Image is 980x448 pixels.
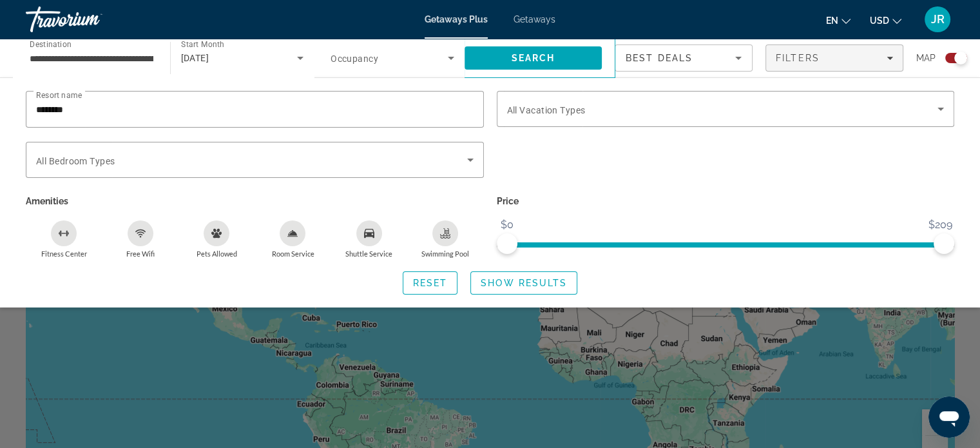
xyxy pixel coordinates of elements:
[421,249,469,258] span: Swimming Pool
[931,13,945,26] span: JR
[921,6,954,33] button: User Menu
[413,278,448,288] span: Reset
[497,192,955,210] p: Price
[26,3,155,36] a: Travorium
[41,249,87,258] span: Fitness Center
[514,14,555,24] a: Getaways
[626,50,742,66] mat-select: Sort by
[916,49,936,67] span: Map
[126,249,155,258] span: Free Wifi
[481,278,567,288] span: Show Results
[470,271,577,295] button: Show Results
[403,271,458,295] button: Reset
[497,242,955,245] ngx-slider: ngx-slider
[345,249,392,258] span: Shuttle Service
[776,53,820,63] span: Filters
[181,53,209,63] span: [DATE]
[36,156,115,166] span: All Bedroom Types
[507,105,586,115] span: All Vacation Types
[331,54,378,64] span: Occupancy
[511,53,555,63] span: Search
[30,39,72,48] span: Destination
[928,396,970,438] iframe: Button to launch messaging window
[178,220,255,258] button: Pets Allowed
[30,51,153,66] input: Select destination
[934,233,954,254] span: ngx-slider-max
[197,249,237,258] span: Pets Allowed
[425,14,488,24] a: Getaways Plus
[271,249,314,258] span: Room Service
[870,15,889,26] span: USD
[826,15,838,26] span: en
[499,215,515,235] span: $0
[331,220,407,258] button: Shuttle Service
[255,220,331,258] button: Room Service
[626,53,693,63] span: Best Deals
[407,220,483,258] button: Swimming Pool
[465,46,602,70] button: Search
[102,220,178,258] button: Free Wifi
[826,11,850,30] button: Change language
[765,44,903,72] button: Filters
[26,192,484,210] p: Amenities
[181,40,224,49] span: Start Month
[36,91,82,100] span: Resort name
[26,220,102,258] button: Fitness Center
[870,11,901,30] button: Change currency
[927,215,954,235] span: $209
[497,233,517,254] span: ngx-slider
